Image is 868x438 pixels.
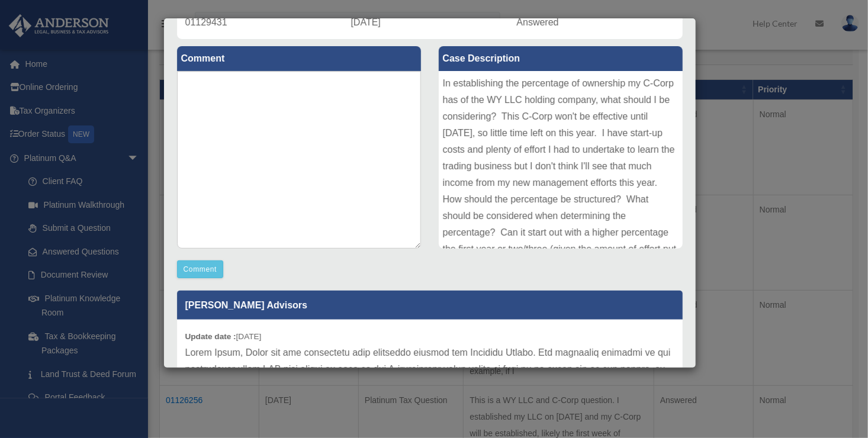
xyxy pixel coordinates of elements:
p: [PERSON_NAME] Advisors [177,291,683,320]
label: Comment [177,46,421,71]
button: Comment [177,260,224,278]
span: 01129431 [185,17,227,27]
label: Case Description [439,46,683,71]
span: Answered [517,17,559,27]
div: In establishing the percentage of ownership my C-Corp has of the WY LLC holding company, what sho... [439,71,683,249]
small: [DATE] [185,332,262,341]
span: [DATE] [351,17,381,27]
b: Update date : [185,332,236,341]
